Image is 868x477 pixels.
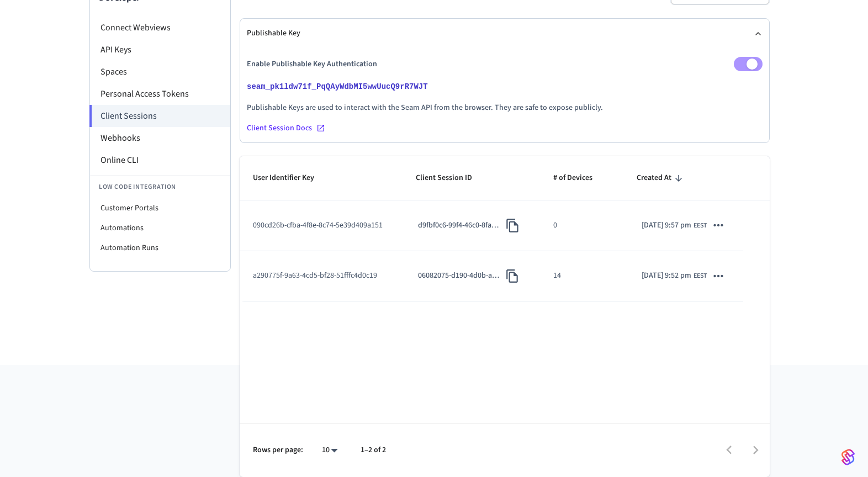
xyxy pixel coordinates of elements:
li: Low Code Integration [90,176,230,198]
table: sticky table [240,156,770,301]
span: User Identifier Key [253,169,329,187]
span: [DATE] 9:57 pm [642,220,691,231]
div: Europe/Kiev [642,270,707,282]
li: Connect Webviews [90,17,230,39]
li: Online CLI [90,149,230,171]
p: 1–2 of 2 [361,444,386,456]
li: Automation Runs [90,238,230,258]
li: Spaces [90,61,230,83]
li: Customer Portals [90,198,230,218]
div: 10 [316,442,343,458]
span: [DATE] 9:52 pm [642,270,691,282]
span: Client Session ID [416,169,486,187]
button: Copy Client Session ID [501,214,524,237]
p: Publishable Keys are used to interact with the Seam API from the browser. They are safe to expose... [247,102,763,114]
td: 14 [540,251,623,301]
button: Copy Client Session ID [501,264,524,288]
li: Client Sessions [89,105,230,127]
img: SeamLogoGradient.69752ec5.svg [841,448,855,466]
span: Created At [637,169,686,187]
td: 0 [540,200,623,251]
td: a290775f-9a63-4cd5-bf28-51fffc4d0c19 [240,251,403,301]
li: API Keys [90,39,230,61]
li: Personal Access Tokens [90,83,230,105]
span: # of Devices [553,169,607,187]
button: seam_pk1ldw71f_PqQAyWdbMI5wwUucQ9rR7WJT [245,80,439,93]
p: d9fbf0c6-99f4-46c0-8fac-7769fc6e0100 [418,220,501,231]
a: Client Session Docs [247,123,763,134]
td: 090cd26b-cfba-4f8e-8c74-5e39d409a151 [240,200,403,251]
button: Publishable Key [247,19,763,48]
p: 06082075-d190-4d0b-a996-14bdae214b3f [418,270,501,282]
div: Europe/Kiev [642,220,707,231]
span: EEST [694,221,707,231]
li: Webhooks [90,127,230,149]
p: Rows per page: [253,444,303,456]
p: Enable Publishable Key Authentication [247,59,377,70]
div: Publishable Key [247,48,763,142]
li: Automations [90,218,230,238]
span: EEST [694,271,707,281]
